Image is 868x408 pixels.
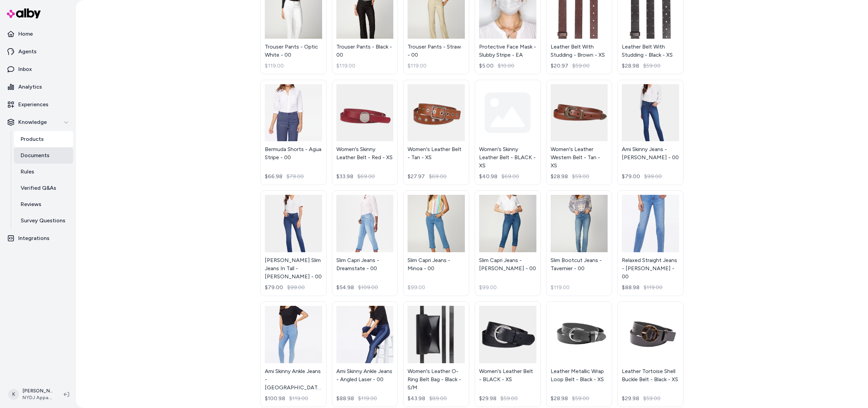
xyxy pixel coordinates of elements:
[617,80,684,185] a: Ami Skinny Jeans - Cooper - 00Ami Skinny Jeans - [PERSON_NAME] - 00$79.00$99.00
[18,234,50,242] p: Integrations
[18,48,37,56] p: Agents
[14,212,73,229] a: Survey Questions
[3,43,73,60] a: Agents
[21,135,44,143] p: Products
[22,388,53,394] p: [PERSON_NAME]
[3,79,73,95] a: Analytics
[18,65,32,73] p: Inbox
[21,200,41,208] p: Reviews
[332,80,398,185] a: Women's Skinny Leather Belt - Red - XSWomen's Skinny Leather Belt - Red - XS$33.98$69.00
[546,80,612,185] a: Women's Leather Western Belt - Tan - XSWomen's Leather Western Belt - Tan - XS$28.98$59.00
[8,389,19,400] span: K
[14,164,73,180] a: Rules
[14,196,73,212] a: Reviews
[3,96,73,113] a: Experiences
[403,80,469,185] a: Women's Leather Belt - Tan - XSWomen's Leather Belt - Tan - XS$27.97$69.00
[18,100,48,109] p: Experiences
[475,190,541,296] a: Slim Capri Jeans - Marchant - 00Slim Capri Jeans - [PERSON_NAME] - 00$99.00
[14,147,73,164] a: Documents
[403,301,469,407] a: Women's Leather O-Ring Belt Bag - Black - S/MWomen's Leather O-Ring Belt Bag - Black - S/M$43.98$...
[546,190,612,296] a: Slim Bootcut Jeans - Tavernier - 00Slim Bootcut Jeans - Tavernier - 00$119.00
[475,80,541,185] a: Women's Skinny Leather Belt - BLACK - XS$40.98$69.00
[260,80,327,185] a: Bermuda Shorts - Agua Stripe - 00Bermuda Shorts - Agua Stripe - 00$66.98$79.00
[18,30,33,38] p: Home
[475,301,541,407] a: Women's Leather Belt - BLACK - XSWomen's Leather Belt - BLACK - XS$29.98$59.00
[21,217,65,225] p: Survey Questions
[3,230,73,246] a: Integrations
[18,118,47,126] p: Knowledge
[18,83,42,91] p: Analytics
[7,8,41,18] img: alby Logo
[617,301,684,407] a: Leather Tortoise Shell Buckle Belt - Black - XSLeather Tortoise Shell Buckle Belt - Black - XS$29...
[3,61,73,77] a: Inbox
[546,301,612,407] a: Leather Metallic Wrap Loop Belt - Black - XSLeather Metallic Wrap Loop Belt - Black - XS$28.98$59.00
[3,26,73,42] a: Home
[332,301,398,407] a: Ami Skinny Ankle Jeans - Angled Laser - 00Ami Skinny Ankle Jeans - Angled Laser - 00$88.98$119.00
[14,180,73,196] a: Verified Q&As
[260,301,327,407] a: Ami Skinny Ankle Jeans - Belle Isle - 00Ami Skinny Ankle Jeans - [GEOGRAPHIC_DATA] - 00$100.98$11...
[21,184,56,192] p: Verified Q&As
[617,190,684,296] a: Relaxed Straight Jeans - Rhodes - 00Relaxed Straight Jeans - [PERSON_NAME] - 00$88.98$119.00
[4,384,58,405] button: K[PERSON_NAME]NYDJ Apparel
[22,394,53,401] span: NYDJ Apparel
[403,190,469,296] a: Slim Capri Jeans - Minoa - 00Slim Capri Jeans - Minoa - 00$99.00
[3,114,73,130] button: Knowledge
[14,131,73,147] a: Products
[21,151,50,160] p: Documents
[260,190,327,296] a: Sheri Slim Jeans In Tall - Cooper - 00[PERSON_NAME] Slim Jeans In Tall - [PERSON_NAME] - 00$79.00...
[21,168,34,176] p: Rules
[332,190,398,296] a: Slim Capri Jeans - Dreamstate - 00Slim Capri Jeans - Dreamstate - 00$54.98$109.00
